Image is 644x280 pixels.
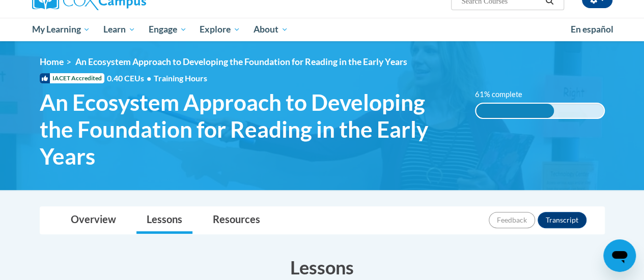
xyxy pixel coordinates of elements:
[142,18,193,41] a: Engage
[25,18,97,41] a: My Learning
[564,19,620,40] a: En español
[538,212,586,228] button: Transcript
[476,104,554,118] div: 61% complete
[136,207,192,234] a: Lessons
[40,89,460,169] span: An Ecosystem Approach to Developing the Foundation for Reading in the Early Years
[147,73,151,83] span: •
[247,18,295,41] a: About
[40,255,605,280] h3: Lessons
[149,23,187,36] span: Engage
[40,73,104,83] span: IACET Accredited
[193,18,247,41] a: Explore
[61,207,126,234] a: Overview
[203,207,270,234] a: Resources
[40,56,64,67] a: Home
[154,73,207,83] span: Training Hours
[107,73,154,84] span: 0.40 CEUs
[97,18,142,41] a: Learn
[254,23,288,36] span: About
[475,89,534,100] label: 61% complete
[32,23,90,36] span: My Learning
[75,56,407,67] span: An Ecosystem Approach to Developing the Foundation for Reading in the Early Years
[200,23,240,36] span: Explore
[489,212,535,228] button: Feedback
[571,24,613,35] span: En español
[24,18,620,41] div: Main menu
[103,23,135,36] span: Learn
[603,239,636,272] iframe: Botón para iniciar la ventana de mensajería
